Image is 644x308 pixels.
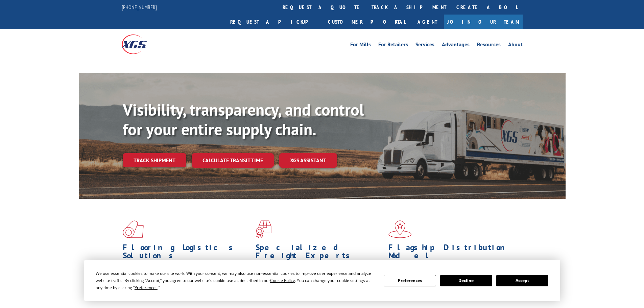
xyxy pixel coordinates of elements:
[323,15,411,29] a: Customer Portal
[415,42,434,49] a: Services
[279,153,337,168] a: XGS ASSISTANT
[256,220,271,238] img: xgs-icon-focused-on-flooring-red
[496,275,548,286] button: Accept
[442,42,470,49] a: Advantages
[123,220,144,238] img: xgs-icon-total-supply-chain-intelligence-red
[388,243,516,263] h1: Flagship Distribution Model
[123,99,364,140] b: Visibility, transparency, and control for your entire supply chain.
[477,42,501,49] a: Resources
[350,42,371,49] a: For Mills
[384,275,436,286] button: Preferences
[123,153,186,167] a: Track shipment
[122,4,157,10] a: [PHONE_NUMBER]
[388,220,412,238] img: xgs-icon-flagship-distribution-model-red
[135,285,158,290] span: Preferences
[270,278,295,283] span: Cookie Policy
[192,153,274,168] a: Calculate transit time
[411,15,444,29] a: Agent
[123,243,251,263] h1: Flooring Logistics Solutions
[440,275,492,286] button: Decline
[225,15,323,29] a: Request a pickup
[256,243,383,263] h1: Specialized Freight Experts
[508,42,523,49] a: About
[84,260,560,301] div: Cookie Consent Prompt
[444,15,523,29] a: Join Our Team
[96,270,376,291] div: We use essential cookies to make our site work. With your consent, we may also use non-essential ...
[378,42,408,49] a: For Retailers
